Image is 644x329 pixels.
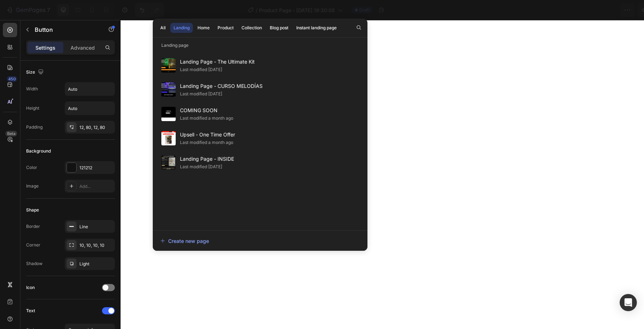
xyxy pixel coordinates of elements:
button: Product [214,23,237,33]
div: Landing [174,25,190,31]
div: Icon [26,284,35,291]
div: Product [218,25,234,31]
div: Add... [79,183,113,190]
div: 121212 [79,165,113,171]
p: Landing page [153,42,367,49]
div: 10, 10, 10, 10 [79,242,113,249]
div: Shadow [26,260,43,267]
div: Blog post [270,25,288,31]
span: Landing Page - CURSO MELODÍAS [180,82,263,90]
span: Upsell - One Time Offer [180,130,235,139]
button: Save [570,3,594,17]
input: Auto [65,102,114,115]
p: Advanced [70,44,95,51]
div: Line [79,224,113,230]
div: Image [26,183,39,189]
div: Instant landing page [296,25,337,31]
p: Settings [35,44,55,51]
div: Beta [5,131,17,136]
div: Open Intercom Messenger [620,294,637,311]
div: Collection [241,25,262,31]
div: Height [26,105,39,111]
div: Last modified [DATE] [180,163,222,170]
span: Product Page - [DATE] 19:30:08 [259,6,335,14]
span: Save [576,7,588,13]
button: Collection [238,23,265,33]
div: Last modified a month ago [180,115,233,122]
div: Undo/Redo [135,3,164,17]
div: Size [26,68,45,77]
div: Text [26,308,35,314]
div: Width [26,86,38,92]
div: Corner [26,242,40,248]
button: Home [194,23,213,33]
span: Landing Page - INSIDE [180,155,234,163]
div: Last modified [DATE] [180,66,222,73]
iframe: Design area [121,20,644,329]
div: Last modified a month ago [180,139,233,146]
div: Create new page [160,237,209,245]
p: Button [35,25,96,34]
button: Publish [596,3,626,17]
span: Landing Page - The Ultimate Kit [180,58,255,66]
button: All [157,23,169,33]
button: Landing [170,23,193,33]
span: COMING SOON [180,106,233,115]
button: Create new page [160,234,360,248]
span: Draft [359,7,370,13]
span: 0 product assigned [503,6,551,14]
div: All [160,25,166,31]
div: 12, 80, 12, 80 [79,124,113,131]
div: Border [26,223,40,230]
button: Blog post [267,23,292,33]
div: Shape [26,207,39,213]
button: 0 product assigned [497,3,567,17]
div: Background [26,148,51,154]
div: Color [26,164,37,171]
span: / [256,6,258,14]
div: Padding [26,124,43,130]
div: 450 [7,76,17,82]
div: Last modified [DATE] [180,90,222,98]
div: Light [79,261,113,267]
div: Home [197,25,210,31]
div: Publish [602,6,620,14]
input: Auto [65,83,114,95]
button: Instant landing page [293,23,340,33]
p: 7 [47,6,50,14]
button: 7 [3,3,53,17]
